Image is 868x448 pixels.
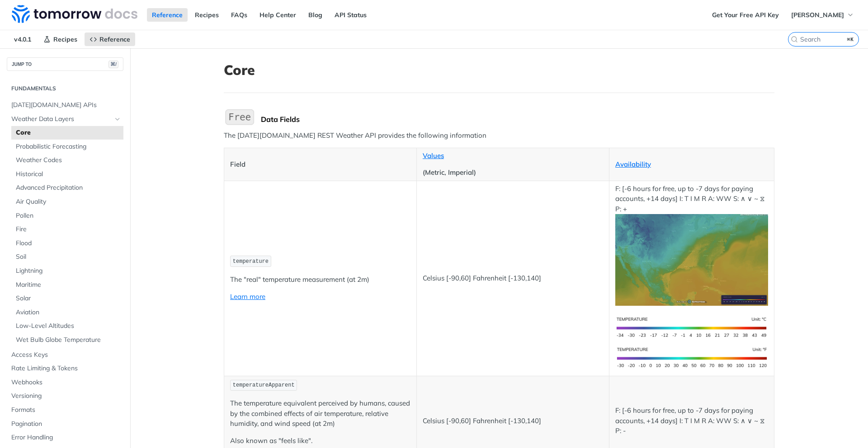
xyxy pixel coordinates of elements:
span: Advanced Precipitation [16,183,121,192]
a: Formats [7,403,123,417]
p: The [DATE][DOMAIN_NAME] REST Weather API provides the following information [224,131,774,141]
span: Expand image [615,322,768,331]
span: Lightning [16,266,121,275]
a: Help Center [255,8,301,22]
a: Get Your Free API Key [707,8,784,22]
span: Reference [99,35,130,43]
a: Pollen [11,209,123,223]
a: Learn more [230,292,265,301]
span: Rate Limiting & Tokens [11,364,121,373]
span: Flood [16,239,121,248]
span: Expand image [615,353,768,361]
a: Lightning [11,264,123,278]
span: Maritime [16,280,121,289]
div: Data Fields [261,115,774,124]
a: Blog [303,8,327,22]
a: Air Quality [11,195,123,209]
span: Pagination [11,420,121,429]
span: Versioning [11,392,121,401]
a: Values [423,151,444,160]
span: Core [16,128,121,137]
button: JUMP TO⌘/ [7,57,123,71]
a: Rate Limiting & Tokens [7,362,123,375]
span: Recipes [53,35,77,43]
p: (Metric, Imperial) [423,168,603,178]
svg: Search [791,36,798,43]
a: Core [11,126,123,140]
a: Aviation [11,306,123,319]
a: API Status [330,8,372,22]
span: Access Keys [11,350,121,359]
img: Tomorrow.io Weather API Docs [12,5,137,23]
span: Weather Codes [16,156,121,165]
a: Advanced Precipitation [11,181,123,195]
a: Recipes [38,33,82,46]
span: ⌘/ [108,61,118,68]
span: Formats [11,406,121,415]
span: Solar [16,294,121,303]
a: Historical [11,168,123,181]
a: FAQs [226,8,252,22]
a: Low-Level Altitudes [11,319,123,333]
span: temperatureApparent [233,382,295,388]
span: Wet Bulb Globe Temperature [16,336,121,345]
h2: Fundamentals [7,84,123,93]
a: Reference [147,8,188,22]
a: Soil [11,250,123,264]
a: Probabilistic Forecasting [11,140,123,154]
span: Weather Data Layers [11,115,112,124]
button: [PERSON_NAME] [786,8,859,22]
span: Air Quality [16,197,121,206]
a: Maritime [11,278,123,292]
a: Fire [11,223,123,236]
p: The "real" temperature measurement (at 2m) [230,275,410,285]
span: v4.0.1 [9,33,36,46]
span: Low-Level Altitudes [16,322,121,331]
a: Availability [615,160,651,168]
p: Celsius [-90,60] Fahrenheit [-130,140] [423,273,603,284]
span: Error Handling [11,433,121,442]
p: Celsius [-90,60] Fahrenheit [-130,140] [423,416,603,426]
a: Access Keys [7,348,123,362]
a: Reference [85,33,135,46]
a: Error Handling [7,431,123,444]
span: Pollen [16,211,121,220]
p: Also known as "feels like". [230,436,410,446]
button: Hide subpages for Weather Data Layers [114,116,121,123]
p: F: [-6 hours for free, up to -7 days for paying accounts, +14 days] I: T I M R A: WW S: ∧ ∨ ~ ⧖ P: + [615,184,768,306]
span: Soil [16,252,121,261]
a: Weather Data LayersHide subpages for Weather Data Layers [7,112,123,126]
span: Webhooks [11,378,121,387]
p: F: [-6 hours for free, up to -7 days for paying accounts, +14 days] I: T I M R A: WW S: ∧ ∨ ~ ⧖ P: - [615,406,768,436]
span: Aviation [16,308,121,317]
span: Expand image [615,255,768,264]
span: Historical [16,170,121,179]
p: Field [230,159,410,170]
a: [DATE][DOMAIN_NAME] APIs [7,98,123,112]
a: Wet Bulb Globe Temperature [11,333,123,347]
a: Versioning [7,389,123,403]
span: [PERSON_NAME] [791,11,844,19]
p: The temperature equivalent perceived by humans, caused by the combined effects of air temperature... [230,398,410,429]
span: temperature [233,258,269,265]
span: [DATE][DOMAIN_NAME] APIs [11,101,121,110]
span: Fire [16,225,121,234]
a: Flood [11,237,123,250]
a: Weather Codes [11,154,123,167]
a: Webhooks [7,376,123,389]
a: Pagination [7,417,123,431]
span: Probabilistic Forecasting [16,142,121,151]
kbd: ⌘K [845,35,856,44]
h1: Core [224,62,774,78]
a: Recipes [190,8,224,22]
a: Solar [11,292,123,305]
